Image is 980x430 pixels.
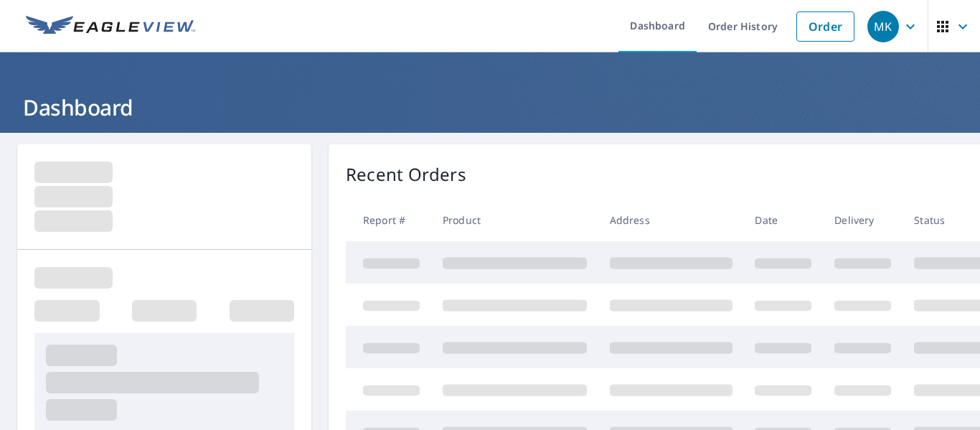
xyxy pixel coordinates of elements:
[598,199,744,241] th: Address
[431,199,598,241] th: Product
[346,162,466,187] p: Recent Orders
[796,11,854,42] a: Order
[743,199,823,241] th: Date
[823,199,903,241] th: Delivery
[867,11,899,42] div: MK
[346,199,431,241] th: Report #
[17,93,963,122] h1: Dashboard
[26,16,195,37] img: EV Logo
